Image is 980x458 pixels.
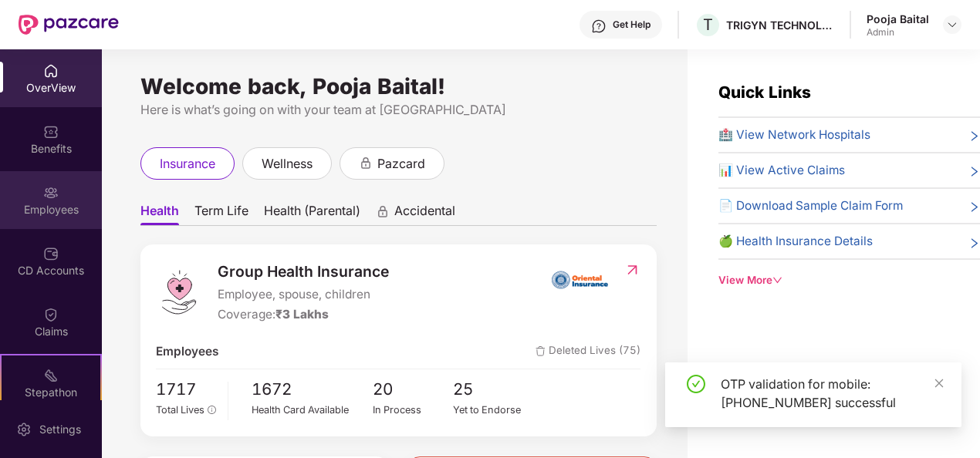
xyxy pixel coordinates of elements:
div: Here is what’s going on with your team at [GEOGRAPHIC_DATA] [140,100,657,120]
div: Stepathon [2,385,100,400]
span: 1717 [156,377,217,402]
div: animation [359,156,373,170]
div: Pooja Baital [867,12,929,26]
div: View More [718,272,980,288]
span: right [968,200,980,215]
div: Get Help [613,19,651,31]
span: 📄 Download Sample Claim Form [718,197,903,215]
img: deleteIcon [536,346,546,356]
img: svg+xml;base64,PHN2ZyB4bWxucz0iaHR0cDovL3d3dy53My5vcmcvMjAwMC9zdmciIHdpZHRoPSIyMSIgaGVpZ2h0PSIyMC... [43,368,59,383]
img: svg+xml;base64,PHN2ZyBpZD0iRHJvcGRvd24tMzJ4MzIiIHhtbG5zPSJodHRwOi8vd3d3LnczLm9yZy8yMDAwL3N2ZyIgd2... [946,19,958,31]
div: TRIGYN TECHNOLOGIES LIMITED [726,18,834,32]
span: ₹3 Lakhs [275,307,329,322]
span: info-circle [208,406,216,414]
span: right [968,235,980,251]
span: 25 [453,377,534,402]
span: Health (Parental) [264,203,360,225]
span: Quick Links [718,83,811,102]
span: right [968,129,980,144]
span: Employee, spouse, children [218,285,389,304]
span: down [772,275,782,285]
img: svg+xml;base64,PHN2ZyBpZD0iU2V0dGluZy0yMHgyMCIgeG1sbnM9Imh0dHA6Ly93d3cudzMub3JnLzIwMDAvc3ZnIiB3aW... [16,422,32,437]
span: Employees [156,342,218,361]
div: Coverage: [218,305,389,324]
div: Settings [35,422,86,437]
span: pazcard [377,154,425,173]
span: 📊 View Active Claims [718,161,845,180]
div: In Process [373,402,454,418]
span: right [968,164,980,180]
div: OTP validation for mobile: [PHONE_NUMBER] successful [721,375,943,412]
div: Yet to Endorse [453,402,534,418]
span: T [703,15,713,34]
span: 🏥 View Network Hospitals [718,126,870,144]
span: wellness [262,154,313,173]
span: close [934,378,945,389]
span: Group Health Insurance [218,260,389,283]
img: svg+xml;base64,PHN2ZyBpZD0iSG9tZSIgeG1sbnM9Imh0dHA6Ly93d3cudzMub3JnLzIwMDAvc3ZnIiB3aWR0aD0iMjAiIG... [43,63,59,79]
span: Term Life [194,203,248,225]
div: Admin [867,26,929,39]
span: Deleted Lives (75) [536,342,640,361]
div: animation [376,204,390,218]
img: svg+xml;base64,PHN2ZyBpZD0iSGVscC0zMngzMiIgeG1sbnM9Imh0dHA6Ly93d3cudzMub3JnLzIwMDAvc3ZnIiB3aWR0aD... [591,19,607,34]
span: 20 [373,377,454,402]
span: Total Lives [156,404,204,416]
span: insurance [160,154,215,173]
span: Health [140,203,179,225]
div: Health Card Available [252,402,373,418]
img: svg+xml;base64,PHN2ZyBpZD0iQ0RfQWNjb3VudHMiIGRhdGEtbmFtZT0iQ0QgQWNjb3VudHMiIHhtbG5zPSJodHRwOi8vd3... [43,246,59,261]
div: Welcome back, Pooja Baital! [140,80,657,93]
img: svg+xml;base64,PHN2ZyBpZD0iQ2xhaW0iIHhtbG5zPSJodHRwOi8vd3d3LnczLm9yZy8yMDAwL3N2ZyIgd2lkdGg9IjIwIi... [43,307,59,322]
img: New Pazcare Logo [19,15,119,35]
span: 1672 [252,377,373,402]
img: RedirectIcon [624,262,640,278]
span: check-circle [687,375,705,393]
img: logo [156,269,202,315]
img: insurerIcon [551,260,609,298]
span: 🍏 Health Insurance Details [718,232,873,251]
img: svg+xml;base64,PHN2ZyBpZD0iQmVuZWZpdHMiIHhtbG5zPSJodHRwOi8vd3d3LnczLm9yZy8yMDAwL3N2ZyIgd2lkdGg9Ij... [43,124,59,140]
span: Accidental [394,203,455,225]
img: svg+xml;base64,PHN2ZyBpZD0iRW1wbG95ZWVzIiB4bWxucz0iaHR0cDovL3d3dy53My5vcmcvMjAwMC9zdmciIHdpZHRoPS... [43,185,59,200]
